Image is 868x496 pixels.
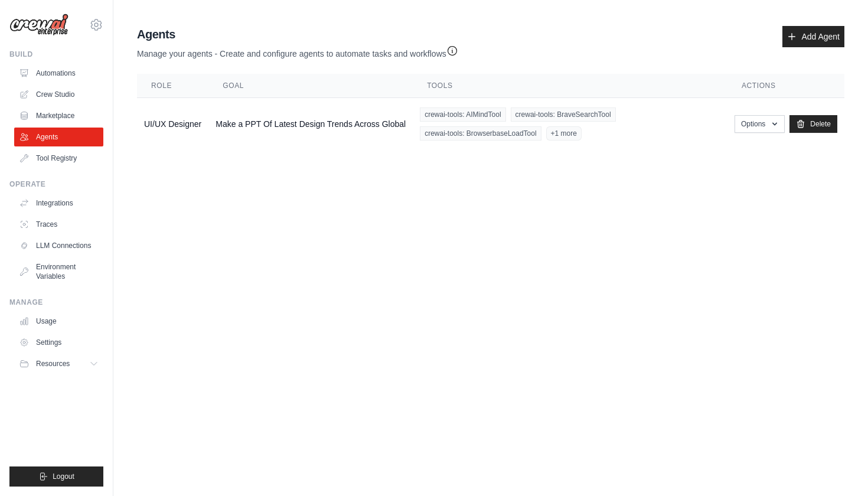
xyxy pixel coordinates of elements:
[137,43,458,60] p: Manage your agents - Create and configure agents to automate tasks and workflows
[36,359,70,368] span: Resources
[546,126,582,141] span: +1 more
[14,106,103,125] a: Marketplace
[14,128,103,146] a: Agents
[9,466,103,487] button: Logout
[137,98,208,151] td: UI/UX Designer
[420,107,505,122] span: crewai-tools: AIMindTool
[782,26,844,47] a: Add Agent
[14,257,103,286] a: Environment Variables
[14,85,103,104] a: Crew Studio
[14,64,103,83] a: Automations
[14,149,103,168] a: Tool Registry
[137,74,208,98] th: Role
[9,298,103,307] div: Manage
[511,107,616,122] span: crewai-tools: BraveSearchTool
[208,74,413,98] th: Goal
[14,354,103,373] button: Resources
[420,126,541,141] span: crewai-tools: BrowserbaseLoadTool
[789,115,837,133] a: Delete
[208,98,413,151] td: Make a PPT Of Latest Design Trends Across Global
[137,26,458,43] h2: Agents
[9,14,68,36] img: Logo
[14,215,103,234] a: Traces
[413,74,727,98] th: Tools
[727,74,844,98] th: Actions
[9,50,103,59] div: Build
[14,194,103,213] a: Integrations
[735,115,785,133] button: Options
[9,180,103,189] div: Operate
[14,236,103,255] a: LLM Connections
[14,333,103,352] a: Settings
[14,312,103,331] a: Usage
[53,472,74,481] span: Logout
